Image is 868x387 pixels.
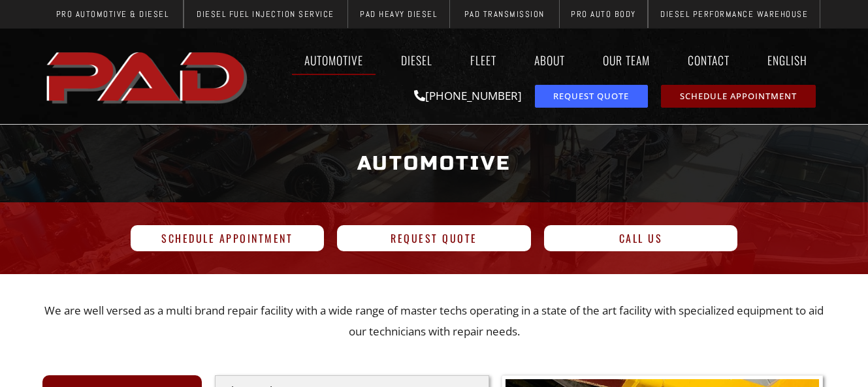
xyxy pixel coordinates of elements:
[161,233,293,243] span: Schedule Appointment
[661,85,816,108] a: schedule repair or service appointment
[458,45,509,75] a: Fleet
[535,85,648,108] a: request a service or repair quote
[389,45,445,75] a: Diesel
[49,139,820,188] h1: Automotive
[755,45,826,75] a: English
[391,233,477,243] span: Request Quote
[571,10,636,18] span: Pro Auto Body
[675,45,742,75] a: Contact
[680,92,797,101] span: Schedule Appointment
[131,225,325,251] a: Schedule Appointment
[553,92,629,101] span: Request Quote
[360,10,437,18] span: PAD Heavy Diesel
[56,10,169,18] span: Pro Automotive & Diesel
[42,41,254,112] a: pro automotive and diesel home page
[464,10,545,18] span: PAD Transmission
[414,88,522,103] a: [PHONE_NUMBER]
[544,225,738,251] a: Call Us
[197,10,334,18] span: Diesel Fuel Injection Service
[337,225,531,251] a: Request Quote
[42,41,254,112] img: The image shows the word "PAD" in bold, red, uppercase letters with a slight shadow effect.
[522,45,577,75] a: About
[619,233,663,243] span: Call Us
[590,45,662,75] a: Our Team
[660,10,808,18] span: Diesel Performance Warehouse
[292,45,376,75] a: Automotive
[254,45,826,75] nav: Menu
[42,300,826,343] p: We are well versed as a multi brand repair facility with a wide range of master techs operating i...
